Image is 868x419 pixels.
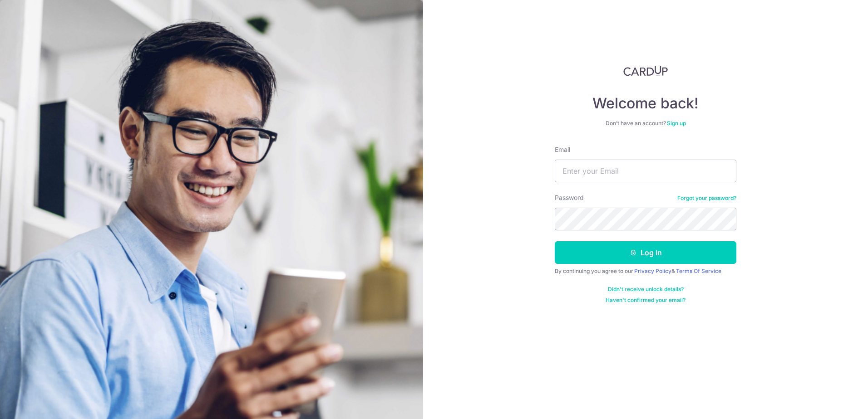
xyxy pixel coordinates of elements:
[606,297,686,304] a: Haven't confirmed your email?
[555,94,736,112] h4: Welcome back!
[555,268,736,275] div: By continuing you agree to our &
[677,195,736,202] a: Forgot your password?
[555,193,584,202] label: Password
[555,160,736,182] input: Enter your Email
[676,268,721,274] a: Terms Of Service
[608,286,684,293] a: Didn't receive unlock details?
[623,65,668,76] img: CardUp Logo
[555,241,736,264] button: Log in
[667,120,686,127] a: Sign up
[555,145,570,154] label: Email
[555,120,736,127] div: Don’t have an account?
[634,268,671,274] a: Privacy Policy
